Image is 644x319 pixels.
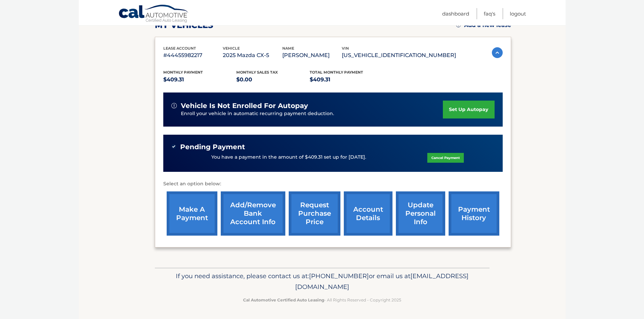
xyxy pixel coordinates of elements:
[159,296,485,303] p: - All Rights Reserved - Copyright 2025
[282,51,342,60] p: [PERSON_NAME]
[236,70,278,75] span: Monthly sales Tax
[309,272,369,280] span: [PHONE_NUMBER]
[163,180,503,188] p: Select an option below:
[310,70,363,75] span: Total Monthly Payment
[449,191,499,236] a: payment history
[163,51,223,60] p: #44455982217
[310,75,383,84] p: $409.31
[180,143,245,151] span: Pending Payment
[443,101,494,118] a: set up autopay
[295,272,469,291] span: [EMAIL_ADDRESS][DOMAIN_NAME]
[223,51,282,60] p: 2025 Mazda CX-5
[282,46,294,51] span: name
[510,8,526,19] a: Logout
[171,103,177,108] img: alert-white.svg
[442,8,469,19] a: Dashboard
[396,191,445,236] a: update personal info
[484,8,495,19] a: FAQ's
[342,46,349,51] span: vin
[171,144,176,149] img: check-green.svg
[181,110,443,117] p: Enroll your vehicle in automatic recurring payment deduction.
[427,153,464,163] a: Cancel Payment
[236,75,310,84] p: $0.00
[167,191,217,236] a: make a payment
[223,46,240,51] span: vehicle
[163,75,237,84] p: $409.31
[289,191,340,236] a: request purchase price
[492,47,503,58] img: accordion-active.svg
[243,297,324,302] strong: Cal Automotive Certified Auto Leasing
[163,70,203,75] span: Monthly Payment
[118,4,189,24] a: Cal Automotive
[211,154,366,161] p: You have a payment in the amount of $409.31 set up for [DATE].
[344,191,392,236] a: account details
[342,51,456,60] p: [US_VEHICLE_IDENTIFICATION_NUMBER]
[163,46,196,51] span: lease account
[159,271,485,292] p: If you need assistance, please contact us at: or email us at
[181,102,308,110] span: vehicle is not enrolled for autopay
[221,191,285,236] a: Add/Remove bank account info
